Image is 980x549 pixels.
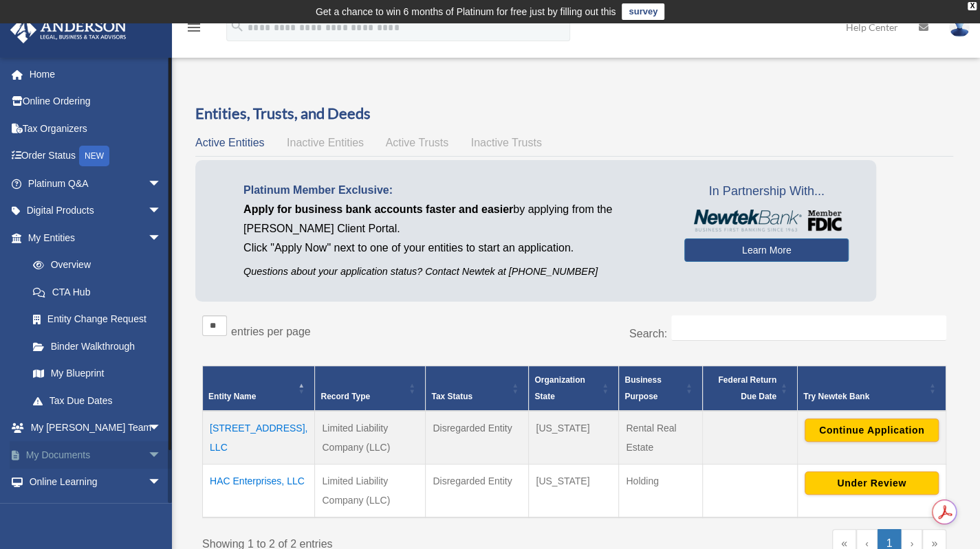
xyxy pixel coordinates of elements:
[320,392,370,401] span: Record Type
[243,181,664,200] p: Platinum Member Exclusive:
[19,278,175,306] a: CTA Hub
[148,224,175,252] span: arrow_drop_down
[230,19,245,34] i: search
[529,411,619,464] td: [US_STATE]
[10,414,182,442] a: My [PERSON_NAME] Teamarrow_drop_down
[243,200,664,238] p: by applying from the [PERSON_NAME] Client Portal.
[315,464,426,518] td: Limited Liability Company (LLC)
[968,2,977,10] div: close
[803,388,925,405] div: Try Newtek Bank
[426,464,529,518] td: Disregarded Entity
[10,224,175,251] a: My Entitiesarrow_drop_down
[426,411,529,464] td: Disregarded Entity
[703,366,798,412] th: Federal Return Due Date: Activate to sort
[186,24,202,36] a: menu
[19,333,175,360] a: Binder Walkthrough
[431,392,472,401] span: Tax Status
[148,197,175,225] span: arrow_drop_down
[231,326,311,337] label: entries per page
[287,137,364,148] span: Inactive Entities
[619,411,703,464] td: Rental Real Estate
[10,142,182,170] a: Order StatusNEW
[148,495,175,524] span: arrow_drop_down
[797,366,946,412] th: Try Newtek Bank : Activate to sort
[148,170,175,198] span: arrow_drop_down
[148,414,175,442] span: arrow_drop_down
[203,366,315,412] th: Entity Name: Activate to invert sorting
[718,375,776,401] span: Federal Return Due Date
[195,103,953,124] h3: Entities, Trusts, and Deeds
[624,375,661,401] span: Business Purpose
[805,418,939,442] button: Continue Application
[315,411,426,464] td: Limited Liability Company (LLC)
[534,375,585,401] span: Organization State
[386,137,449,148] span: Active Trusts
[10,170,182,197] a: Platinum Q&Aarrow_drop_down
[619,464,703,518] td: Holding
[19,306,175,333] a: Entity Change Request
[949,17,970,37] img: User Pic
[629,328,667,339] label: Search:
[426,366,529,412] th: Tax Status: Activate to sort
[243,238,664,258] p: Click "Apply Now" next to one of your entities to start an application.
[471,137,542,148] span: Inactive Trusts
[186,19,202,36] i: menu
[684,238,849,262] a: Learn More
[19,251,168,279] a: Overview
[10,115,182,142] a: Tax Organizers
[195,137,264,148] span: Active Entities
[316,3,616,20] div: Get a chance to win 6 months of Platinum for free just by filling out this
[208,392,256,401] span: Entity Name
[148,469,175,497] span: arrow_drop_down
[19,360,175,388] a: My Blueprint
[10,441,182,469] a: My Documentsarrow_drop_down
[19,387,175,414] a: Tax Due Dates
[691,210,842,232] img: NewtekBankLogoSM.png
[243,203,513,215] span: Apply for business bank accounts faster and easier
[619,366,703,412] th: Business Purpose: Activate to sort
[10,469,182,496] a: Online Learningarrow_drop_down
[10,495,182,523] a: Billingarrow_drop_down
[6,16,131,43] img: Anderson Advisors Platinum Portal
[529,464,619,518] td: [US_STATE]
[148,441,175,469] span: arrow_drop_down
[529,366,619,412] th: Organization State: Activate to sort
[79,146,109,166] div: NEW
[315,366,426,412] th: Record Type: Activate to sort
[243,263,664,280] p: Questions about your application status? Contact Newtek at [PHONE_NUMBER]
[203,464,315,518] td: HAC Enterprises, LLC
[10,60,182,88] a: Home
[622,3,664,20] a: survey
[10,197,182,225] a: Digital Productsarrow_drop_down
[805,471,939,495] button: Under Review
[10,88,182,115] a: Online Ordering
[203,411,315,464] td: [STREET_ADDRESS], LLC
[684,181,849,203] span: In Partnership With...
